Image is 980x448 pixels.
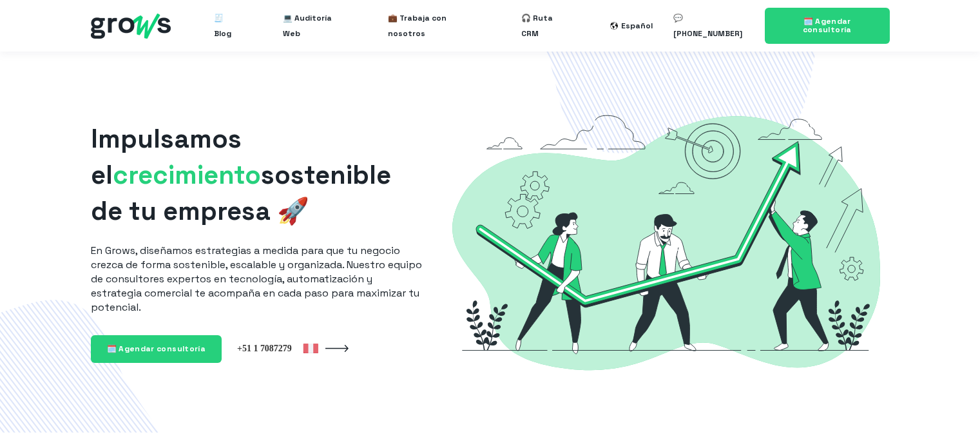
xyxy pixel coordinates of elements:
[673,5,749,46] a: 💬 [PHONE_NUMBER]
[237,342,318,354] img: Grows Perú
[113,159,261,191] span: crecimiento
[443,93,890,391] img: Grows-Growth-Marketing-Hacking-Hubspot
[521,5,569,46] a: 🎧 Ruta CRM
[803,16,852,35] span: 🗓️ Agendar consultoría
[621,18,653,34] div: Español
[91,14,171,39] img: grows - hubspot
[214,5,241,46] a: 🧾 Blog
[283,5,347,46] a: 💻 Auditoría Web
[388,5,480,46] a: 💼 Trabaja con nosotros
[91,121,422,229] h1: Impulsamos el sostenible de tu empresa 🚀
[91,244,422,315] p: En Grows, diseñamos estrategias a medida para que tu negocio crezca de forma sostenible, escalabl...
[765,8,890,44] a: 🗓️ Agendar consultoría
[91,335,222,363] a: 🗓️ Agendar consultoría
[107,344,206,354] span: 🗓️ Agendar consultoría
